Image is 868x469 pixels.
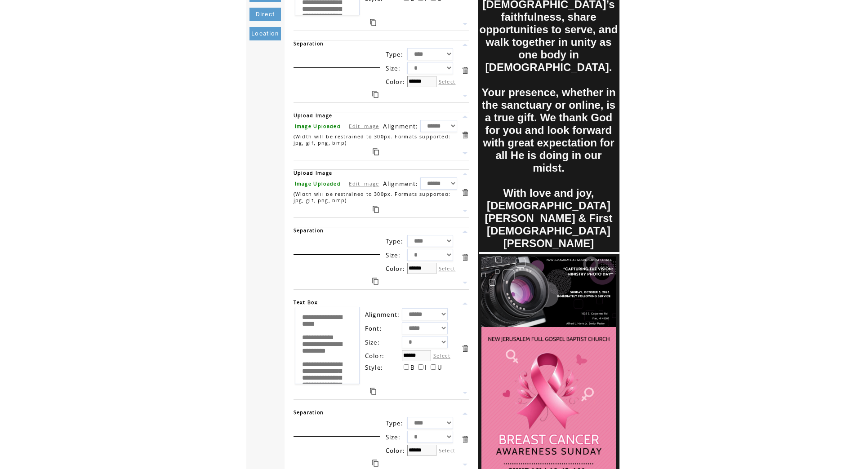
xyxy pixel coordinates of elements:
span: Type: [386,50,404,58]
span: Image Uploaded [295,181,341,187]
span: Color: [386,447,405,455]
a: Duplicate this item [373,206,379,213]
a: Move this item down [461,92,469,100]
a: Duplicate this item [373,148,379,155]
span: Size: [365,338,380,346]
span: Separation [294,40,324,47]
label: Select [439,265,456,272]
a: Move this item up [461,112,469,121]
span: (Width will be restrained to 300px. Formats supported: jpg, gif, png, bmp) [294,191,451,204]
label: Select [439,447,456,454]
a: Delete this item [461,188,469,197]
a: Move this item down [461,20,469,28]
a: Move this item down [461,389,469,397]
span: Separation [294,227,324,234]
a: Direct [249,8,281,21]
span: Size: [386,251,401,259]
a: Move this item down [461,279,469,287]
a: Move this item down [461,149,469,158]
span: Alignment: [365,310,400,319]
a: Move this item up [461,409,469,418]
a: Delete this item [461,344,469,353]
span: Style: [365,363,383,372]
span: Text Box [294,299,318,305]
a: Move this item down [461,460,469,469]
span: Image Uploaded [295,123,341,129]
a: Move this item up [461,227,469,236]
span: Size: [386,433,401,441]
span: Size: [386,64,401,72]
span: Color: [386,78,405,86]
a: Duplicate this item [370,19,376,26]
a: Delete this item [461,435,469,443]
a: Move this item down [461,207,469,215]
a: Duplicate this item [372,460,378,467]
a: Edit Image [349,123,379,129]
a: Duplicate this item [372,278,378,285]
a: Delete this item [461,253,469,261]
a: Delete this item [461,66,469,75]
a: Edit Image [349,180,379,187]
span: (Width will be restrained to 300px. Formats supported: jpg, gif, png, bmp) [294,133,451,146]
a: Move this item up [461,299,469,308]
span: Alignment: [383,122,418,130]
label: Select [433,352,450,359]
span: Upload Image [294,112,333,119]
span: Upload Image [294,170,333,176]
span: Separation [294,409,324,416]
label: Select [439,78,456,85]
span: B [410,363,415,372]
span: Type: [386,419,404,427]
span: Alignment: [383,180,418,188]
a: Location [249,27,281,40]
span: Type: [386,237,404,245]
a: Duplicate this item [372,91,378,98]
span: Color: [386,265,405,273]
a: Duplicate this item [370,388,376,395]
a: Move this item up [461,170,469,178]
span: Font: [365,324,383,332]
span: U [437,363,442,372]
img: images [481,257,616,327]
a: Delete this item [461,131,469,139]
span: I [425,363,427,372]
span: Color: [365,352,385,360]
a: Move this item up [461,40,469,49]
